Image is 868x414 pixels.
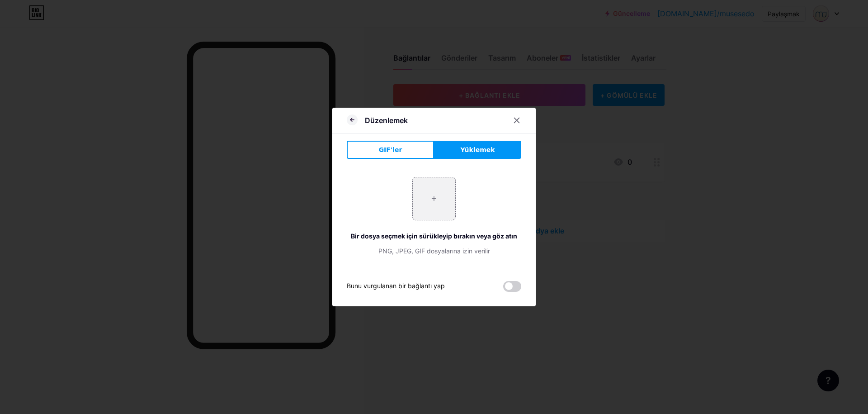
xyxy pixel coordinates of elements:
button: GIF'ler [347,141,434,159]
font: Düzenlemek [365,116,408,125]
font: Bir dosya seçmek için sürükleyip bırakın veya göz atın [351,232,517,240]
font: GIF'ler [379,146,402,153]
font: PNG, JPEG, GIF dosyalarına izin verilir [378,247,490,255]
button: Yüklemek [434,141,521,159]
font: Yüklemek [460,146,495,153]
font: Bunu vurgulanan bir bağlantı yap [347,282,445,290]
